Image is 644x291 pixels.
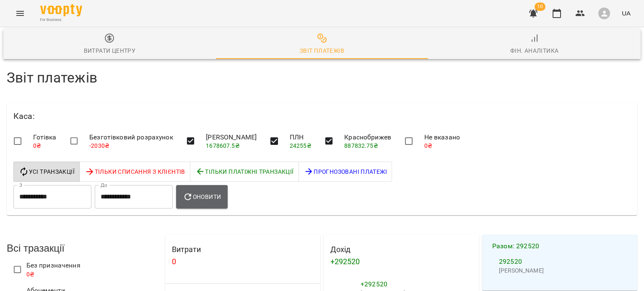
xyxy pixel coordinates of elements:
span: Оновити [183,192,221,202]
h4: Звіт платежів [7,69,637,86]
span: Готівка [33,132,57,142]
span: [PERSON_NAME] [206,132,257,142]
button: Оновити [176,185,228,209]
span: 0 ₴ [424,142,432,149]
span: Безготівковий розрахунок [89,132,173,142]
span: 1678607.5 ₴ [206,142,239,149]
span: Прогнозовані платежі [304,167,387,177]
h3: Всі тразакції [7,243,162,254]
span: 0 ₴ [26,271,34,278]
p: [PERSON_NAME] [499,267,621,275]
h4: + 292520 [330,258,472,266]
div: Витрати центру [84,46,136,56]
span: -2030 ₴ [89,142,109,149]
span: 292520 [499,258,522,265]
span: 24255 ₴ [290,142,312,149]
span: 10 [535,3,545,11]
button: Усі Транзакції [13,162,80,182]
span: Тільки Списання з клієнтів [85,167,185,177]
span: Краснобрижев [344,132,391,142]
span: + 292520 [361,280,387,288]
button: Тільки Списання з клієнтів [79,162,190,182]
span: Не вказано [424,132,460,142]
span: UA [622,9,631,18]
h4: Дохід [330,245,472,254]
button: Menu [10,3,30,23]
span: 887832.75 ₴ [344,142,378,149]
span: ПЛН [290,132,312,142]
img: Voopty Logo [40,4,82,16]
button: Тільки платіжні Транзакції [190,162,299,182]
span: Усі Транзакції [19,167,75,177]
h4: Разом : 292520 [492,241,627,251]
button: UA [618,5,634,21]
span: Тільки платіжні Транзакції [195,167,294,177]
h4: Витрати [172,245,314,254]
div: Звіт платежів [300,46,344,56]
span: Без призначення [26,260,80,270]
button: Прогнозовані платежі [299,162,392,182]
div: Фін. Аналітика [510,46,559,56]
h6: Каса : [13,110,631,123]
span: For Business [40,17,82,23]
span: 0 ₴ [33,142,41,149]
h4: 0 [172,258,314,266]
